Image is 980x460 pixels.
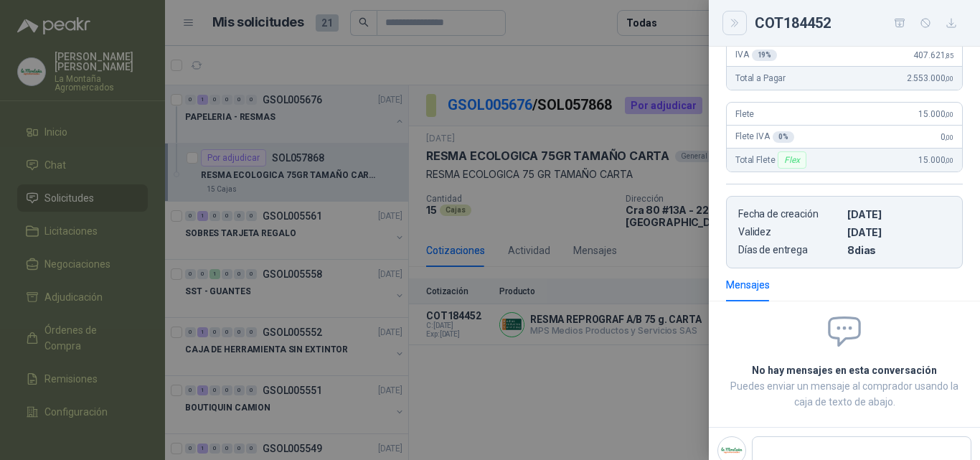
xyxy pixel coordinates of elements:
div: Mensajes [726,277,770,293]
span: Flete [735,109,754,119]
span: ,00 [945,75,953,83]
p: [DATE] [847,208,951,220]
span: 0 [941,132,953,142]
span: IVA [735,50,777,61]
span: Flete IVA [735,131,794,143]
span: ,00 [945,111,953,118]
p: Días de entrega [738,244,842,256]
span: 2.553.000 [907,73,953,83]
div: Flex [778,151,806,169]
h2: No hay mensajes en esta conversación [726,362,963,378]
span: Total a Pagar [735,73,786,83]
button: Close [726,14,743,32]
p: [DATE] [847,226,951,238]
p: Fecha de creación [738,208,842,220]
span: Total Flete [735,151,809,169]
span: 15.000 [918,155,953,165]
p: Validez [738,226,842,238]
div: 19 % [752,50,778,61]
span: ,85 [945,52,953,60]
span: ,00 [945,156,953,164]
span: ,00 [945,133,953,141]
div: 0 % [773,131,794,143]
span: 407.621 [913,50,953,60]
span: 15.000 [918,109,953,119]
div: COT184452 [755,11,963,34]
p: 8 dias [847,244,951,256]
p: Puedes enviar un mensaje al comprador usando la caja de texto de abajo. [726,378,963,410]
